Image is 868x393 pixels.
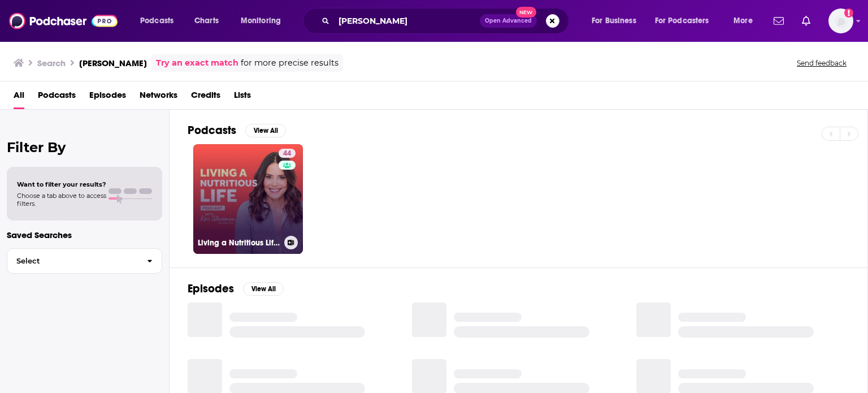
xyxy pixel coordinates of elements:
[14,86,24,109] a: All
[17,192,106,208] span: Choose a tab above to access filters.
[243,282,284,296] button: View All
[734,13,753,29] span: More
[592,13,636,29] span: For Business
[188,282,234,296] h2: Episodes
[797,11,815,31] a: Show notifications dropdown
[89,86,126,109] a: Episodes
[726,12,767,30] button: open menu
[188,123,286,137] a: PodcastsView All
[79,58,147,68] h3: [PERSON_NAME]
[140,86,177,109] a: Networks
[188,282,284,296] a: EpisodesView All
[17,180,106,188] span: Want to filter your results?
[828,8,853,33] span: Logged in as Ashley_Beenen
[334,12,480,30] input: Search podcasts, credits, & more...
[194,13,219,29] span: Charts
[188,123,236,137] h2: Podcasts
[7,248,162,274] button: Select
[132,12,188,30] button: open menu
[156,57,238,70] a: Try an exact match
[828,8,853,33] button: Show profile menu
[193,144,303,254] a: 44Living a Nutritious Life with [PERSON_NAME]
[241,13,281,29] span: Monitoring
[283,148,291,159] span: 44
[7,139,162,156] h2: Filter By
[9,10,118,32] img: Podchaser - Follow, Share and Rate Podcasts
[844,8,853,18] svg: Add a profile image
[38,86,76,109] a: Podcasts
[245,124,286,137] button: View All
[191,86,220,109] a: Credits
[648,12,726,30] button: open menu
[769,11,788,31] a: Show notifications dropdown
[828,8,853,33] img: User Profile
[234,86,251,109] a: Lists
[480,14,537,28] button: Open AdvancedNew
[198,238,280,248] h3: Living a Nutritious Life with [PERSON_NAME]
[37,58,66,68] h3: Search
[485,18,532,24] span: Open Advanced
[7,230,162,240] p: Saved Searches
[314,8,580,34] div: Search podcasts, credits, & more...
[655,13,709,29] span: For Podcasters
[7,257,138,265] span: Select
[187,12,225,30] a: Charts
[233,12,296,30] button: open menu
[279,149,296,158] a: 44
[241,57,338,70] span: for more precise results
[793,58,850,68] button: Send feedback
[516,7,536,18] span: New
[140,13,173,29] span: Podcasts
[584,12,650,30] button: open menu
